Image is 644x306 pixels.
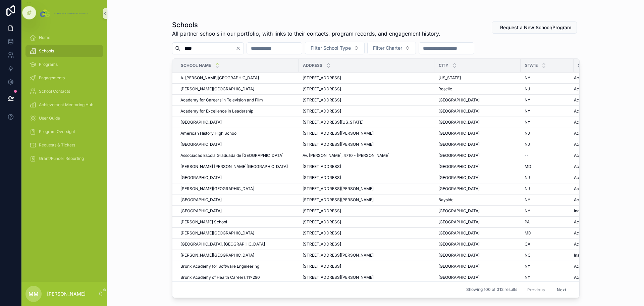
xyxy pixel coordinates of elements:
span: A. [PERSON_NAME][GEOGRAPHIC_DATA] [180,75,259,81]
a: Active [574,142,616,147]
span: [GEOGRAPHIC_DATA] [438,97,480,103]
a: Active [574,97,616,103]
a: Bayside [438,197,517,203]
span: Active [574,242,586,247]
a: [GEOGRAPHIC_DATA] [438,264,517,269]
span: NC [525,253,531,258]
a: Programs [25,58,103,71]
span: Status [578,63,594,68]
span: NY [525,120,530,125]
a: NY [525,275,570,280]
span: Filter Charter [373,45,402,51]
a: [STREET_ADDRESS][PERSON_NAME] [303,253,430,258]
a: Grant/Funder Reporting [25,152,103,165]
a: MD [525,164,570,169]
span: User Guide [39,116,60,121]
a: [GEOGRAPHIC_DATA] [438,120,517,125]
button: Next [552,285,571,295]
span: Programs [39,62,58,67]
a: [GEOGRAPHIC_DATA] [438,108,517,114]
a: [GEOGRAPHIC_DATA] [180,175,294,180]
span: [GEOGRAPHIC_DATA] [438,264,480,269]
span: Active [574,164,586,169]
a: American History High School [180,131,294,136]
div: scrollable content [21,27,107,173]
span: Roselle [438,86,452,92]
span: Active [574,230,586,236]
a: NJ [525,186,570,191]
a: Active [574,75,616,81]
a: Roselle [438,86,517,92]
span: [PERSON_NAME][GEOGRAPHIC_DATA] [180,230,254,236]
span: Av. [PERSON_NAME], 4710 - [PERSON_NAME] [303,153,389,158]
a: [STREET_ADDRESS] [303,108,430,114]
a: NY [525,208,570,214]
a: [GEOGRAPHIC_DATA], [GEOGRAPHIC_DATA] [180,242,294,247]
span: [GEOGRAPHIC_DATA] [438,142,480,147]
a: [PERSON_NAME][GEOGRAPHIC_DATA] [180,230,294,236]
span: [GEOGRAPHIC_DATA] [438,253,480,258]
img: App logo [39,8,90,19]
span: Associacao Escola Graduada de [GEOGRAPHIC_DATA] [180,153,283,158]
span: Bronx Academy for Software Engineering [180,264,259,269]
button: Select Button [305,42,365,54]
span: [STREET_ADDRESS] [303,75,341,81]
a: [GEOGRAPHIC_DATA] [438,97,517,103]
span: [GEOGRAPHIC_DATA] [438,120,480,125]
span: [STREET_ADDRESS][PERSON_NAME] [303,131,374,136]
span: Inactive [574,253,589,258]
span: [GEOGRAPHIC_DATA] [180,142,222,147]
span: NY [525,197,530,203]
span: [GEOGRAPHIC_DATA] [180,175,222,180]
a: Home [25,32,103,44]
span: [STREET_ADDRESS] [303,264,341,269]
a: Active [574,197,616,203]
span: Academy for Careers in Television and Film [180,97,263,103]
span: Address [303,63,322,68]
span: [STREET_ADDRESS][PERSON_NAME] [303,186,374,191]
a: Associacao Escola Graduada de [GEOGRAPHIC_DATA] [180,153,294,158]
a: [STREET_ADDRESS] [303,175,430,180]
span: [GEOGRAPHIC_DATA] [438,219,480,225]
a: [GEOGRAPHIC_DATA] [438,131,517,136]
a: [GEOGRAPHIC_DATA] [438,175,517,180]
span: Active [574,97,586,103]
a: [GEOGRAPHIC_DATA] [438,164,517,169]
a: [STREET_ADDRESS] [303,75,430,81]
a: Engagements [25,72,103,84]
a: NJ [525,175,570,180]
a: [STREET_ADDRESS] [303,164,430,169]
span: City [439,63,448,68]
span: Schools [39,48,54,54]
a: [STREET_ADDRESS] [303,219,430,225]
span: Active [574,75,586,81]
button: Clear [235,46,244,51]
a: [GEOGRAPHIC_DATA] [180,142,294,147]
a: NJ [525,131,570,136]
a: [GEOGRAPHIC_DATA] [438,253,517,258]
span: Active [574,175,586,180]
span: [STREET_ADDRESS] [303,219,341,225]
span: [GEOGRAPHIC_DATA] [438,242,480,247]
a: [GEOGRAPHIC_DATA] [438,186,517,191]
a: [US_STATE] [438,75,517,81]
span: [STREET_ADDRESS] [303,164,341,169]
a: Active [574,175,616,180]
a: Active [574,131,616,136]
span: MD [525,164,531,169]
a: NY [525,97,570,103]
span: Active [574,264,586,269]
a: Active [574,164,616,169]
span: [STREET_ADDRESS] [303,208,341,214]
a: [STREET_ADDRESS][PERSON_NAME] [303,275,430,280]
span: [PERSON_NAME][GEOGRAPHIC_DATA] [180,253,254,258]
a: Bronx Academy for Software Engineering [180,264,294,269]
a: Active [574,264,616,269]
span: Active [574,197,586,203]
a: [STREET_ADDRESS][PERSON_NAME] [303,131,430,136]
span: NY [525,75,530,81]
span: Home [39,35,50,40]
a: NC [525,253,570,258]
p: [PERSON_NAME] [47,291,86,297]
span: NY [525,275,530,280]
